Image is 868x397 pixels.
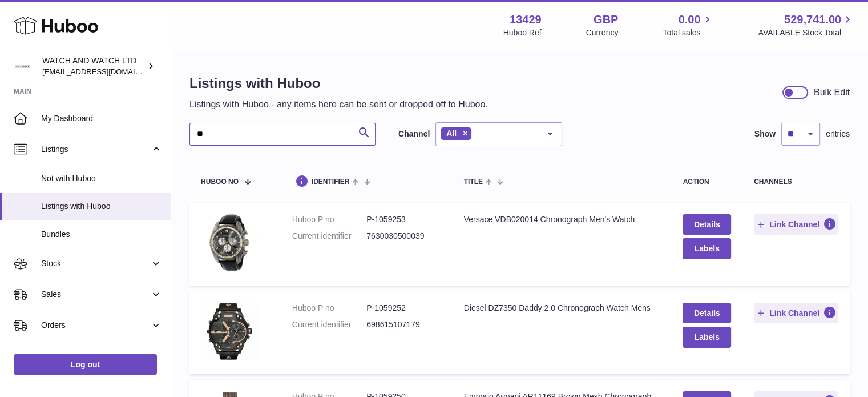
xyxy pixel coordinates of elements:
[594,12,618,27] strong: GBP
[42,67,168,76] span: [EMAIL_ADDRESS][DOMAIN_NAME]
[446,129,457,138] span: All
[41,173,162,184] span: Not with Huboo
[41,351,162,362] span: Usage
[814,86,850,99] div: Bulk Edit
[41,258,150,269] span: Stock
[464,214,660,225] div: Versace VDB020014 Chronograph Men's Watch
[41,229,162,240] span: Bundles
[663,12,713,38] a: 0.00 Total sales
[503,27,542,38] div: Huboo Ref
[826,129,850,139] span: entries
[754,214,838,235] button: Link Channel
[683,214,730,235] a: Details
[510,12,542,27] strong: 13429
[464,178,483,186] span: title
[366,214,441,225] dd: P-1059253
[754,178,838,186] div: channels
[189,74,488,93] h1: Listings with Huboo
[663,27,713,38] span: Total sales
[312,178,350,186] span: identifier
[683,327,730,347] button: Labels
[42,55,145,77] div: WATCH AND WATCH LTD
[292,319,366,330] dt: Current identifier
[758,12,854,38] a: 529,741.00 AVAILABLE Stock Total
[754,129,776,139] label: Show
[683,178,730,186] div: action
[14,354,157,375] a: Log out
[683,303,730,323] a: Details
[366,303,441,314] dd: P-1059252
[201,214,258,271] img: Versace VDB020014 Chronograph Men's Watch
[201,303,258,360] img: Diesel DZ7350 Daddy 2.0 Chronograph Watch Mens
[366,319,441,330] dd: 698615107179
[41,289,150,300] span: Sales
[586,27,619,38] div: Currency
[292,214,366,225] dt: Huboo P no
[201,178,239,186] span: Huboo no
[189,98,488,111] p: Listings with Huboo - any items here can be sent or dropped off to Huboo.
[769,308,819,318] span: Link Channel
[41,201,162,212] span: Listings with Huboo
[679,12,701,27] span: 0.00
[41,113,162,124] span: My Dashboard
[41,144,150,155] span: Listings
[754,303,838,323] button: Link Channel
[292,303,366,314] dt: Huboo P no
[41,320,150,331] span: Orders
[366,231,441,242] dd: 7630030500039
[784,12,841,27] span: 529,741.00
[398,129,430,139] label: Channel
[14,58,31,75] img: internalAdmin-13429@internal.huboo.com
[769,219,819,230] span: Link Channel
[683,238,730,259] button: Labels
[464,303,660,314] div: Diesel DZ7350 Daddy 2.0 Chronograph Watch Mens
[292,231,366,242] dt: Current identifier
[758,27,854,38] span: AVAILABLE Stock Total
